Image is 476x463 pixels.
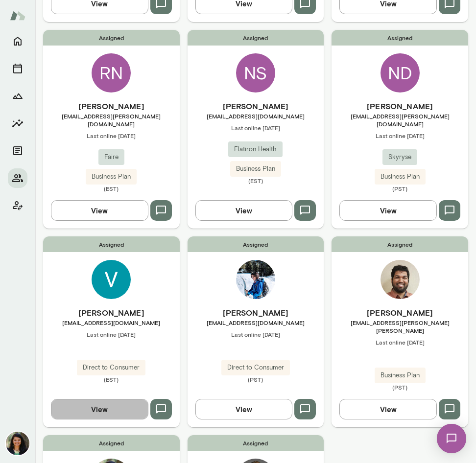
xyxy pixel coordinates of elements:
img: Mento [10,6,25,25]
span: (PST) [332,383,468,391]
span: [EMAIL_ADDRESS][PERSON_NAME][DOMAIN_NAME] [332,112,468,128]
img: Yingting Xiao [236,260,275,299]
button: View [195,200,293,221]
h6: [PERSON_NAME] [43,100,180,112]
h6: [PERSON_NAME] [332,100,468,112]
span: Direct to Consumer [221,363,290,372]
span: Faire [98,152,124,162]
span: Last online [DATE] [43,330,180,338]
span: [EMAIL_ADDRESS][DOMAIN_NAME] [188,112,324,120]
span: [EMAIL_ADDRESS][PERSON_NAME][DOMAIN_NAME] [43,112,180,128]
span: (PST) [188,375,324,383]
button: Home [8,31,27,51]
span: Business Plan [230,164,281,174]
span: Skyryse [382,152,417,162]
button: View [339,399,437,419]
span: Business Plan [86,172,137,182]
span: (EST) [188,177,324,185]
button: Documents [8,141,27,161]
div: ND [381,53,420,93]
div: NS [236,53,275,93]
span: Last online [DATE] [43,132,180,139]
button: View [51,200,148,221]
span: Last online [DATE] [332,338,468,346]
button: Members [8,168,27,188]
h6: [PERSON_NAME] [188,100,324,112]
span: [EMAIL_ADDRESS][PERSON_NAME][PERSON_NAME] [332,319,468,334]
img: Ashwin Hegde [381,260,420,299]
span: (EST) [43,375,180,383]
span: Last online [DATE] [332,132,468,139]
span: Assigned [332,236,468,252]
span: Last online [DATE] [188,330,324,338]
span: [EMAIL_ADDRESS][DOMAIN_NAME] [188,319,324,326]
img: Nina Patel [6,432,29,455]
div: RN [92,53,131,93]
span: Last online [DATE] [188,124,324,132]
img: Versha Singh [92,260,131,299]
span: Direct to Consumer [77,363,145,372]
h6: [PERSON_NAME] [332,307,468,319]
span: Assigned [188,435,324,451]
button: View [195,399,293,419]
span: [EMAIL_ADDRESS][DOMAIN_NAME] [43,319,180,326]
h6: [PERSON_NAME] [188,307,324,319]
span: Assigned [43,435,180,451]
button: View [339,200,437,221]
button: Insights [8,114,27,133]
span: Flatiron Health [228,144,283,154]
button: Growth Plan [8,86,27,106]
span: Assigned [188,30,324,46]
span: Assigned [43,236,180,252]
span: (EST) [43,185,180,192]
span: (PST) [332,185,468,192]
h6: [PERSON_NAME] [43,307,180,319]
button: View [51,399,148,419]
button: Client app [8,196,27,215]
span: Assigned [188,236,324,252]
span: Assigned [332,30,468,46]
button: Sessions [8,59,27,78]
span: Business Plan [375,172,426,182]
span: Business Plan [375,370,426,380]
span: Assigned [43,30,180,46]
